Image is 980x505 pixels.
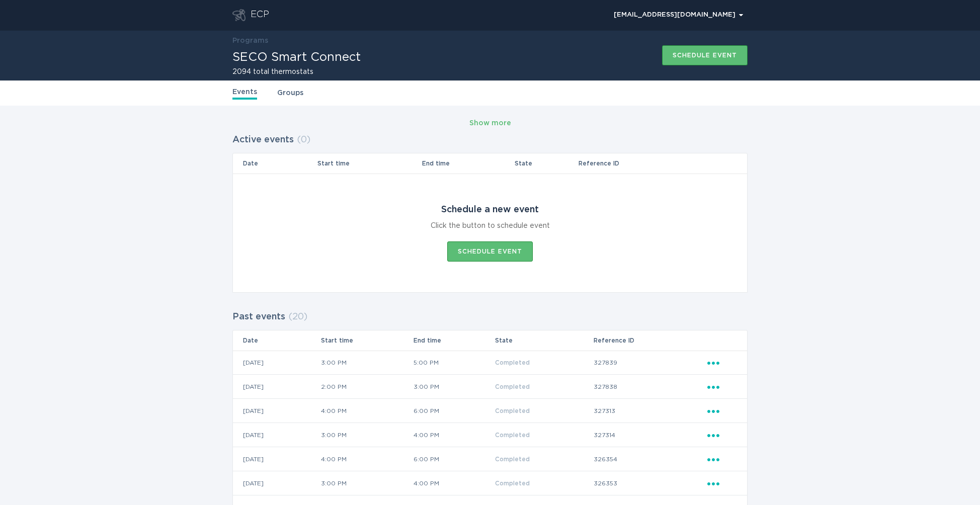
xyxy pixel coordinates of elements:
tr: Table Headers [233,330,747,351]
th: End time [413,330,495,351]
th: Start time [317,153,422,174]
span: ( 0 ) [297,135,310,144]
div: Popover menu [707,381,737,392]
td: 327313 [593,399,707,423]
div: Click the button to schedule event [431,220,550,231]
span: Completed [495,480,530,486]
tr: 2248358b7d4c4019814015e989c3d964 [233,351,747,375]
button: Show more [469,116,511,131]
td: 6:00 PM [413,447,495,471]
td: 327314 [593,423,707,447]
tr: f753ba7ca6e64dacb20237fcb29b0c78 [233,447,747,471]
th: Start time [320,330,413,351]
span: Completed [495,384,530,390]
tr: 9e1f116a29c745b5b77a136fc43f1ec8 [233,471,747,495]
td: 4:00 PM [413,471,495,495]
td: 6:00 PM [413,399,495,423]
td: [DATE] [233,375,320,399]
tr: f2c8ddc76c65444fa563303d17150333 [233,375,747,399]
h2: Active events [232,131,294,149]
td: 326353 [593,471,707,495]
th: Reference ID [578,153,707,174]
a: Events [232,87,257,100]
tr: Table Headers [233,153,747,174]
div: Popover menu [707,357,737,368]
td: 4:00 PM [320,447,413,471]
span: Completed [495,432,530,438]
td: 327839 [593,351,707,375]
tr: 1a590060f119446aa522ef2f67eddf08 [233,399,747,423]
th: State [514,153,579,174]
div: Popover menu [609,8,748,23]
th: End time [422,153,514,174]
td: 4:00 PM [320,399,413,423]
td: 3:00 PM [320,423,413,447]
th: Reference ID [593,330,707,351]
td: 3:00 PM [320,351,413,375]
td: 327838 [593,375,707,399]
th: State [495,330,593,351]
span: Completed [495,360,530,366]
td: [DATE] [233,351,320,375]
a: Groups [277,88,303,99]
div: Schedule event [673,52,737,58]
h1: SECO Smart Connect [232,51,361,63]
h2: 2094 total thermostats [232,68,361,75]
td: 2:00 PM [320,375,413,399]
button: Schedule event [662,45,748,65]
div: Schedule event [458,248,522,255]
div: ECP [251,9,269,21]
td: 4:00 PM [413,423,495,447]
td: [DATE] [233,399,320,423]
th: Date [233,153,317,174]
div: [EMAIL_ADDRESS][DOMAIN_NAME] [614,12,743,18]
button: Go to dashboard [232,9,246,21]
td: 3:00 PM [320,471,413,495]
tr: 8b188f4a9b9445679c493db334d6c87f [233,423,747,447]
span: Completed [495,408,530,414]
div: Popover menu [707,430,737,441]
div: Schedule a new event [441,204,539,215]
td: 3:00 PM [413,375,495,399]
h2: Past events [232,308,285,326]
th: Date [233,330,320,351]
button: Open user account details [609,8,748,23]
td: 5:00 PM [413,351,495,375]
td: [DATE] [233,471,320,495]
a: Programs [232,37,268,44]
td: 326354 [593,447,707,471]
div: Popover menu [707,454,737,465]
span: Completed [495,456,530,462]
td: [DATE] [233,423,320,447]
td: [DATE] [233,447,320,471]
div: Popover menu [707,478,737,489]
div: Popover menu [707,405,737,416]
button: Schedule event [447,241,533,262]
span: ( 20 ) [288,312,307,321]
div: Show more [469,118,511,129]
